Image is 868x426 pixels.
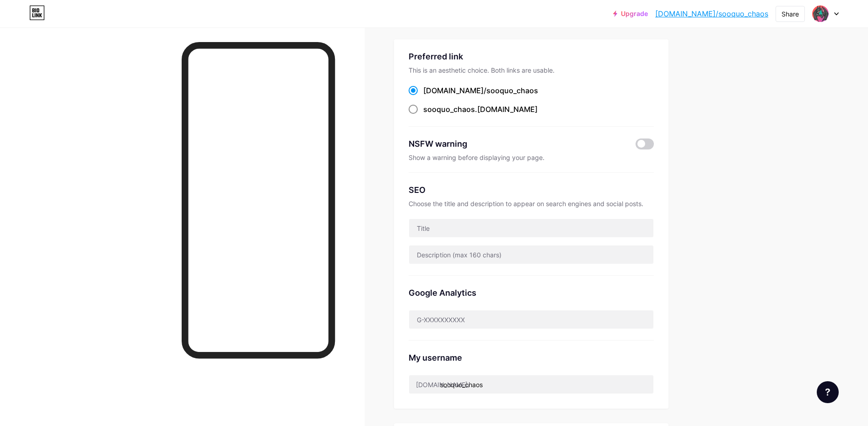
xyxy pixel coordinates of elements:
[812,5,829,22] img: sooquo_chaos
[655,8,768,19] a: [DOMAIN_NAME]/sooquo_chaos
[409,351,654,364] div: My username
[782,9,799,19] div: Share
[416,380,470,389] div: [DOMAIN_NAME]/
[409,184,654,196] div: SEO
[409,310,653,329] input: G-XXXXXXXXXX
[409,138,622,150] div: NSFW warning
[423,104,538,115] div: .[DOMAIN_NAME]
[486,86,538,95] span: sooquo_chaos
[409,287,654,299] div: Google Analytics
[409,154,654,161] div: Show a warning before displaying your page.
[409,219,653,237] input: Title
[423,105,475,114] span: sooquo_chaos
[409,245,653,264] input: Description (max 160 chars)
[423,85,538,96] div: [DOMAIN_NAME]/
[409,66,654,74] div: This is an aesthetic choice. Both links are usable.
[613,10,648,17] a: Upgrade
[409,375,653,394] input: username
[409,50,654,63] div: Preferred link
[409,200,654,208] div: Choose the title and description to appear on search engines and social posts.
